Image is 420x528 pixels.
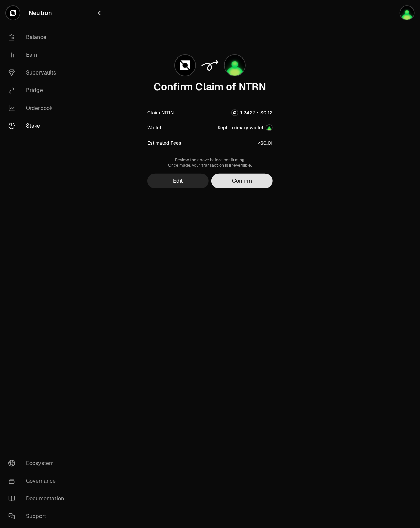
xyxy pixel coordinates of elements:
a: Documentation [3,490,74,508]
a: Earn [3,46,74,64]
a: Balance [3,29,74,46]
img: Account Image [266,125,272,130]
div: Confirm Claim of NTRN [147,82,273,93]
img: Account Image [225,55,245,76]
img: NTRN Logo [232,110,238,115]
div: Keplr primary wallet [217,124,264,131]
a: Orderbook [3,99,74,117]
div: Estimated Fees [147,139,181,146]
div: Claim NTRN [147,109,174,116]
div: Wallet [147,124,161,131]
a: Support [3,508,74,525]
div: Review the above before confirming. Once made, your transaction is irreversible. [147,157,273,168]
button: Confirm [211,174,273,188]
a: Bridge [3,82,74,99]
a: Stake [3,117,74,135]
button: Keplr primary walletAccount Image [217,124,273,131]
button: Edit [147,174,209,188]
a: Ecosystem [3,455,74,472]
a: Supervaults [3,64,74,82]
a: Governance [3,472,74,490]
img: NTRN Logo [175,55,195,76]
img: Keplr primary wallet [400,6,414,20]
